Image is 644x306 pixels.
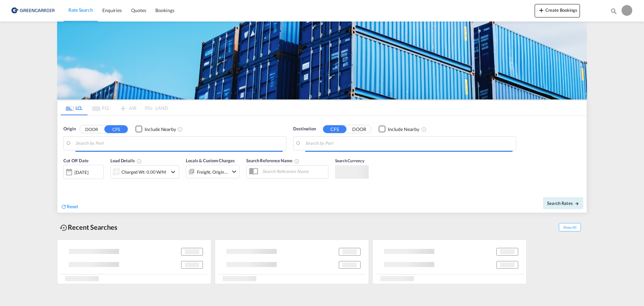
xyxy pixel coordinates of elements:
div: Freight Origin Destination [197,167,228,177]
md-checkbox: Checkbox No Ink [136,126,176,133]
input: Search by Port [75,138,283,148]
span: Bookings [155,7,174,13]
div: icon-refreshReset [61,203,78,211]
span: Search Rates [547,201,579,206]
span: Quotes [131,7,146,13]
div: Freight Origin Destinationicon-chevron-down [186,165,239,178]
div: Charged Wt: 0.00 W/Micon-chevron-down [110,165,179,179]
div: Origin DOOR CFS Checkbox No InkUnchecked: Ignores neighbouring ports when fetching rates.Checked ... [57,116,587,213]
button: Search Ratesicon-arrow-right [543,197,583,209]
md-icon: Unchecked: Ignores neighbouring ports when fetching rates.Checked : Includes neighbouring ports w... [421,127,427,132]
div: icon-magnify [610,7,618,17]
span: Cut Off Date [63,158,89,163]
md-icon: Chargeable Weight [137,159,142,164]
input: Search by Port [305,138,513,148]
span: Search Currency [335,158,364,163]
div: Include Nearby [388,126,419,133]
span: Destination [293,126,316,132]
button: CFS [104,125,128,133]
input: Search Reference Name [259,166,328,176]
md-icon: icon-backup-restore [60,224,68,232]
button: CFS [323,125,346,133]
div: [DATE] [63,165,104,179]
md-datepicker: Select [63,178,68,187]
md-pagination-wrapper: Use the left and right arrow keys to navigate between tabs [61,100,168,115]
md-icon: icon-chevron-down [230,168,238,176]
md-tab-item: LCL [61,100,88,115]
button: icon-plus 400-fgCreate Bookings [535,4,580,17]
md-icon: icon-plus 400-fg [537,6,545,14]
md-icon: icon-magnify [610,7,618,15]
span: Search Reference Name [246,158,300,163]
md-icon: Your search will be saved by the below given name [294,159,300,164]
md-icon: icon-chevron-down [169,168,177,176]
span: Reset [67,204,78,209]
div: Recent Searches [57,220,120,235]
span: Locals & Custom Charges [186,158,235,163]
span: Show All [559,223,581,231]
md-icon: icon-refresh [61,204,67,210]
span: Rate Search [68,7,93,13]
button: DOOR [347,125,371,133]
div: Charged Wt: 0.00 W/M [121,167,166,177]
md-checkbox: Checkbox No Ink [379,126,419,133]
md-icon: icon-arrow-right [575,201,579,206]
img: GreenCarrierFCL_LCL.png [57,21,587,99]
img: b0b18ec08afe11efb1d4932555f5f09d.png [10,3,55,18]
md-icon: Unchecked: Ignores neighbouring ports when fetching rates.Checked : Includes neighbouring ports w... [177,127,183,132]
span: Load Details [110,158,142,163]
span: Enquiries [102,7,122,13]
span: Origin [63,126,75,132]
div: [DATE] [74,169,88,175]
div: Include Nearby [145,126,176,133]
button: DOOR [80,125,103,133]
